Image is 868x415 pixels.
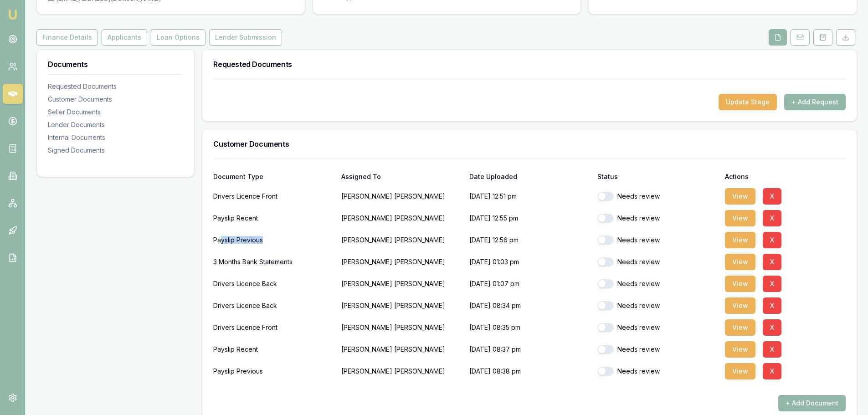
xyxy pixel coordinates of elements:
button: X [763,297,781,314]
button: View [725,210,755,226]
img: emu-icon-u.png [7,9,18,20]
button: View [725,319,755,336]
div: Seller Documents [48,108,183,117]
p: [PERSON_NAME] [PERSON_NAME] [341,253,462,271]
div: Drivers Licence Front [213,318,334,337]
button: Update Stage [719,94,777,110]
div: Payslip Previous [213,362,334,380]
button: X [763,319,781,336]
button: X [763,188,781,205]
button: X [763,254,781,270]
p: [DATE] 01:07 pm [469,275,590,293]
div: Actions [725,174,846,180]
button: View [725,341,755,358]
div: Signed Documents [48,146,183,155]
button: View [725,232,755,248]
button: View [725,188,755,205]
p: [PERSON_NAME] [PERSON_NAME] [341,275,462,293]
div: Date Uploaded [469,174,590,180]
div: Customer Documents [48,95,183,104]
div: Needs review [597,301,718,310]
button: View [725,297,755,314]
h3: Documents [48,61,183,68]
button: X [763,341,781,358]
div: Needs review [597,257,718,266]
button: View [725,276,755,292]
p: [DATE] 08:35 pm [469,318,590,337]
div: Lender Documents [48,120,183,129]
button: Applicants [102,29,147,46]
div: Needs review [597,214,718,223]
p: [PERSON_NAME] [PERSON_NAME] [341,187,462,205]
button: X [763,232,781,248]
div: Payslip Recent [213,209,334,227]
button: View [725,363,755,379]
p: [DATE] 08:37 pm [469,340,590,359]
button: X [763,210,781,226]
button: Loan Options [151,29,205,46]
p: [PERSON_NAME] [PERSON_NAME] [341,340,462,359]
div: Document Type [213,174,334,180]
a: Finance Details [36,29,100,46]
div: Assigned To [341,174,462,180]
a: Lender Submission [207,29,284,46]
a: Applicants [100,29,149,46]
button: Lender Submission [209,29,282,46]
div: Internal Documents [48,133,183,142]
button: View [725,254,755,270]
div: Needs review [597,236,718,245]
h3: Requested Documents [213,61,846,68]
p: [PERSON_NAME] [PERSON_NAME] [341,318,462,337]
div: Drivers Licence Back [213,275,334,293]
p: [PERSON_NAME] [PERSON_NAME] [341,362,462,380]
div: Needs review [597,323,718,332]
div: Drivers Licence Front [213,187,334,205]
div: Payslip Previous [213,231,334,249]
button: X [763,363,781,379]
p: [PERSON_NAME] [PERSON_NAME] [341,231,462,249]
div: Needs review [597,345,718,354]
p: [DATE] 12:55 pm [469,209,590,227]
div: Drivers Licence Back [213,297,334,315]
p: [DATE] 08:34 pm [469,297,590,315]
p: [DATE] 01:03 pm [469,253,590,271]
p: [DATE] 12:51 pm [469,187,590,205]
div: Needs review [597,367,718,376]
button: Finance Details [36,29,98,46]
a: Loan Options [149,29,207,46]
div: 3 Months Bank Statements [213,253,334,271]
div: Needs review [597,279,718,288]
h3: Customer Documents [213,140,846,148]
div: Requested Documents [48,82,183,91]
button: + Add Document [778,395,846,411]
p: [PERSON_NAME] [PERSON_NAME] [341,209,462,227]
button: + Add Request [784,94,846,110]
div: Status [597,174,718,180]
div: Needs review [597,192,718,201]
p: [DATE] 12:56 pm [469,231,590,249]
p: [DATE] 08:38 pm [469,362,590,380]
p: [PERSON_NAME] [PERSON_NAME] [341,297,462,315]
button: X [763,276,781,292]
div: Payslip Recent [213,340,334,359]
